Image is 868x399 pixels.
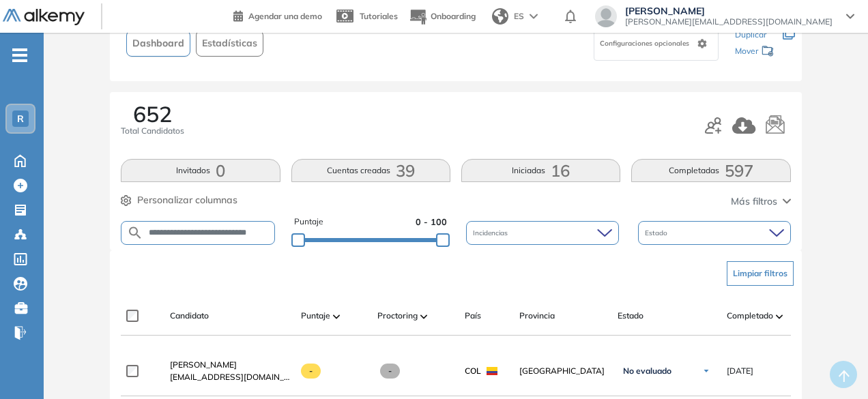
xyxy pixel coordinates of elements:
span: [PERSON_NAME][EMAIL_ADDRESS][DOMAIN_NAME] [625,16,833,27]
span: Candidato [170,310,209,322]
span: Incidencias [473,228,510,238]
button: Estadísticas [196,30,263,57]
span: Onboarding [431,11,476,21]
img: arrow [530,14,538,19]
span: [DATE] [727,365,753,377]
span: Tutoriales [360,11,398,21]
span: Dashboard [132,36,184,50]
span: [PERSON_NAME] [625,5,833,16]
span: ES [514,10,524,23]
span: 652 [133,103,172,125]
span: [EMAIL_ADDRESS][DOMAIN_NAME] [170,371,290,383]
img: Ícono de flecha [702,367,710,375]
button: Dashboard [126,30,190,57]
img: [missing "en.ARROW_ALT" translation] [420,314,427,319]
button: Completadas597 [631,159,790,182]
span: R [17,113,24,124]
button: Onboarding [409,2,476,31]
span: Puntaje [301,310,330,322]
button: Cuentas creadas39 [291,159,450,182]
div: Mover [735,40,775,65]
span: - [301,364,321,379]
img: Logo [3,9,85,26]
div: Incidencias [466,221,619,245]
img: SEARCH_ALT [127,224,143,241]
div: Estado [638,221,791,245]
img: [missing "en.ARROW_ALT" translation] [333,314,340,319]
span: Duplicar [735,29,766,40]
button: Más filtros [731,194,791,209]
img: [missing "en.ARROW_ALT" translation] [776,314,783,319]
span: Estado [645,228,670,238]
button: Personalizar columnas [121,193,237,207]
a: Agendar una demo [233,7,322,23]
span: Más filtros [731,194,777,209]
span: Provincia [519,310,555,322]
span: Total Candidatos [121,125,184,137]
span: [GEOGRAPHIC_DATA] [519,365,607,377]
span: Completado [727,310,773,322]
span: Proctoring [377,310,418,322]
a: [PERSON_NAME] [170,359,290,371]
div: Configuraciones opcionales [594,27,719,61]
span: Agendar una demo [248,11,322,21]
i: - [12,54,27,57]
span: 0 - 100 [416,216,447,228]
button: Iniciadas16 [461,159,620,182]
span: Estado [618,310,643,322]
button: Limpiar filtros [727,261,794,286]
button: Invitados0 [121,159,280,182]
span: Personalizar columnas [137,193,237,207]
span: Estadísticas [202,36,257,50]
span: COL [465,365,481,377]
span: No evaluado [623,366,671,376]
span: Puntaje [294,216,323,228]
span: Configuraciones opcionales [600,38,692,48]
img: world [492,8,508,25]
span: [PERSON_NAME] [170,359,237,370]
img: COL [487,367,497,375]
span: País [465,310,481,322]
span: - [380,364,400,379]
